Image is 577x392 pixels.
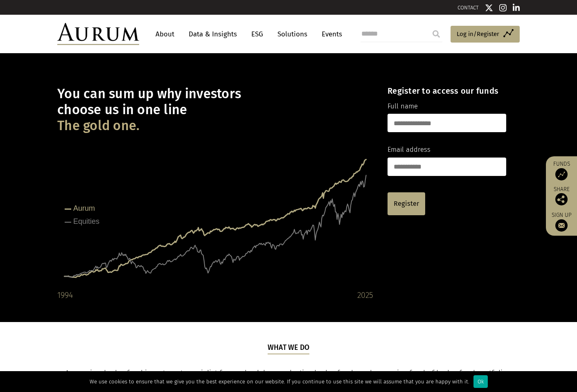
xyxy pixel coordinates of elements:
[555,219,568,232] img: Sign up to our newsletter
[485,4,493,12] img: Twitter icon
[388,101,418,112] label: Full name
[57,118,140,134] span: The gold one.
[473,375,488,388] div: Ok
[57,23,139,45] img: Aurum
[458,5,479,11] a: CONTACT
[451,26,520,43] a: Log in/Register
[388,144,430,155] label: Email address
[550,212,573,232] a: Sign up
[550,160,573,180] a: Funds
[513,4,520,12] img: Linkedin icon
[457,29,499,39] span: Log in/Register
[57,86,373,134] h1: You can sum up why investors choose us in one line
[499,4,507,12] img: Instagram icon
[428,26,444,42] input: Submit
[388,86,506,96] h4: Register to access our funds
[65,369,512,390] span: Aurum is a hedge fund investment specialist focused solely on selecting hedge funds and managing ...
[388,192,425,215] a: Register
[273,27,311,42] a: Solutions
[550,187,573,205] div: Share
[185,27,241,42] a: Data & Insights
[73,204,95,212] tspan: Aurum
[555,168,568,180] img: Access Funds
[268,342,310,354] h5: What we do
[318,27,342,42] a: Events
[151,27,178,42] a: About
[247,27,267,42] a: ESG
[357,288,373,302] div: 2025
[555,193,568,205] img: Share this post
[73,217,99,225] tspan: Equities
[57,288,73,302] div: 1994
